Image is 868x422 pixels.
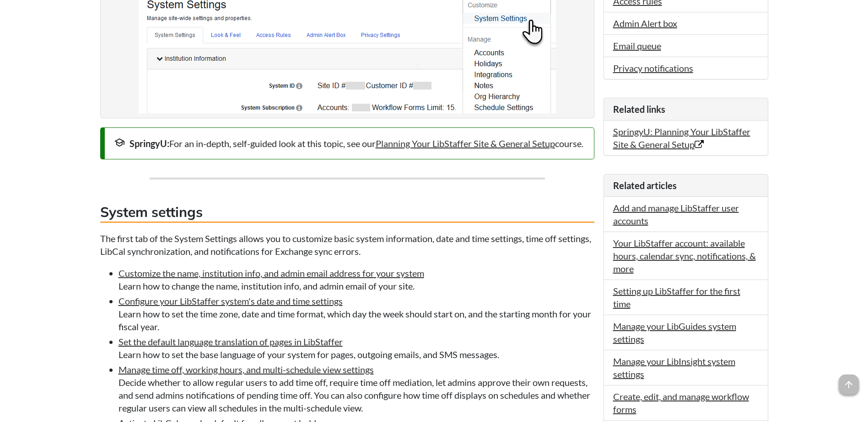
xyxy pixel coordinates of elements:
li: Decide whether to allow regular users to add time off, require time off mediation, let admins app... [119,363,594,414]
a: Add and manage LibStaffer user accounts [613,202,739,226]
a: Manage time off, working hours, and multi-schedule view settings [119,364,374,375]
a: Manage your LibGuides system settings [613,321,736,344]
strong: SpringyU: [129,138,169,149]
a: Planning Your LibStaffer Site & General Setup [376,138,555,149]
a: Privacy notifications [613,63,693,74]
a: Set the default language translation of pages in LibStaffer [119,336,343,347]
li: Learn how to change the name, institution info, and admin email of your site. [119,267,594,292]
a: arrow_upward [839,375,859,386]
a: SpringyU: Planning Your LibStaffer Site & General Setup [613,126,750,150]
span: Related links [613,104,665,115]
li: Learn how to set the time zone, date and time format, which day the week should start on, and the... [119,295,594,333]
span: Related articles [613,180,677,191]
span: school [114,137,125,148]
a: Email queue [613,40,661,51]
li: Learn how to set the base language of your system for pages, outgoing emails, and SMS messages. [119,335,594,361]
p: The first tab of the System Settings allows you to customize basic system information, date and t... [100,232,594,258]
a: Customize the name, institution info, and admin email address for your system [119,268,424,279]
a: Manage your LibInsight system settings [613,356,735,380]
a: Your LibStaffer account: available hours, calendar sync, notifications, & more [613,237,756,274]
a: Admin Alert box [613,18,677,29]
h3: System settings [100,202,594,223]
a: Setting up LibStaffer for the first time [613,285,740,309]
a: Configure your LibStaffer system's date and time settings [119,295,343,306]
span: arrow_upward [839,375,859,395]
a: Create, edit, and manage workflow forms [613,391,749,415]
div: For an in-depth, self-guided look at this topic, see our course. [114,137,585,150]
